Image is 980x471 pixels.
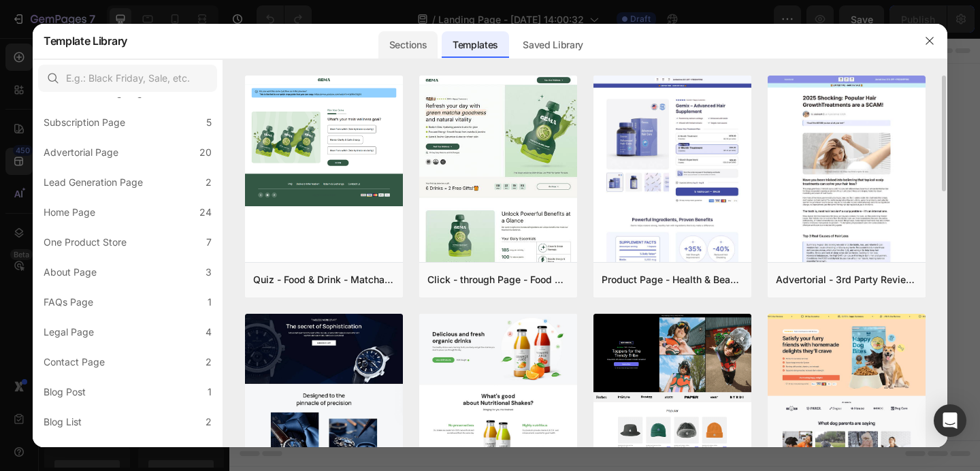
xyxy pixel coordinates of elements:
[512,31,594,59] div: Saved Library
[206,324,212,340] div: 4
[245,76,403,207] img: quiz-1.png
[199,204,212,221] div: 24
[206,414,212,430] div: 2
[206,234,212,250] div: 7
[44,204,95,221] div: Home Page
[199,144,212,161] div: 20
[934,404,966,437] div: Open Intercom Messenger
[206,264,212,280] div: 3
[44,294,93,310] div: FAQs Page
[44,234,127,250] div: One Product Store
[442,31,509,59] div: Templates
[208,384,212,400] div: 1
[427,272,569,288] div: Click - through Page - Food & Drink - Matcha Glow Shot
[44,384,86,400] div: Blog Post
[44,264,97,280] div: About Page
[44,144,118,161] div: Advertorial Page
[44,174,143,191] div: Lead Generation Page
[44,23,127,59] h2: Template Library
[206,114,212,131] div: 5
[310,266,403,293] button: Add sections
[317,342,500,353] div: Start with Generating from URL or image
[44,414,82,430] div: Blog List
[44,114,125,131] div: Subscription Page
[411,266,507,293] button: Add elements
[253,272,395,288] div: Quiz - Food & Drink - Matcha Glow Shot
[206,354,212,370] div: 2
[38,65,217,92] input: E.g.: Black Friday, Sale, etc.
[44,324,94,340] div: Legal Page
[44,444,113,460] div: Collection Page
[326,239,491,255] div: Start with Sections from sidebar
[602,272,743,288] div: Product Page - Health & Beauty - Hair Supplement
[378,31,438,59] div: Sections
[208,294,212,310] div: 1
[206,444,212,460] div: 3
[776,272,917,288] div: Advertorial - 3rd Party Review - The Before Image - Hair Supplement
[206,174,212,191] div: 2
[44,354,105,370] div: Contact Page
